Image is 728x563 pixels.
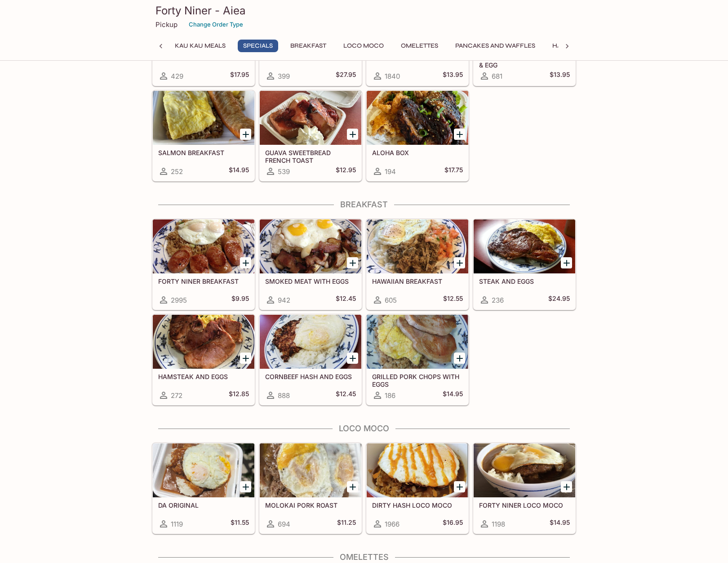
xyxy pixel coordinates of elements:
[260,443,361,497] div: MOLOKAI PORK ROAST
[492,72,502,80] span: 681
[259,443,362,534] a: MOLOKAI PORK ROAST694$11.25
[230,71,249,81] h5: $17.95
[170,40,231,52] button: Kau Kau Meals
[367,219,468,273] div: HAWAIIAN BREAKFAST
[385,520,400,528] span: 1966
[372,501,463,509] h5: DIRTY HASH LOCO MOCO
[229,390,249,401] h5: $12.85
[285,40,331,52] button: Breakfast
[443,71,463,81] h5: $13.95
[479,277,570,285] h5: STEAK AND EGGS
[240,353,251,364] button: Add HAMSTEAK AND EGGS
[479,54,570,68] h5: HOMEMADE CHORIZO HASH & EGG
[366,443,469,534] a: DIRTY HASH LOCO MOCO1966$16.95
[259,314,362,405] a: CORNBEEF HASH AND EGGS888$12.45
[152,443,255,534] a: DA ORIGINAL1119$11.55
[152,424,576,433] h4: Loco Moco
[185,18,247,31] button: Change Order Type
[158,501,249,509] h5: DA ORIGINAL
[171,520,183,528] span: 1119
[171,72,183,80] span: 429
[347,353,358,364] button: Add CORNBEEF HASH AND EGGS
[367,91,468,145] div: ALOHA BOX
[372,149,463,156] h5: ALOHA BOX
[155,4,573,18] h3: Forty Niner - Aiea
[492,296,504,304] span: 236
[278,391,290,400] span: 888
[260,315,361,369] div: CORNBEEF HASH AND EGGS
[152,219,255,310] a: FORTY NINER BREAKFAST2995$9.95
[238,40,278,52] button: Specials
[153,443,254,497] div: DA ORIGINAL
[171,167,183,176] span: 252
[492,520,505,528] span: 1198
[259,90,362,181] a: GUAVA SWEETBREAD FRENCH TOAST539$12.95
[473,219,576,310] a: STEAK AND EGGS236$24.95
[443,518,463,529] h5: $16.95
[336,71,356,81] h5: $27.95
[474,443,575,497] div: FORTY NINER LOCO MOCO
[347,129,358,140] button: Add GUAVA SWEETBREAD FRENCH TOAST
[265,373,356,380] h5: CORNBEEF HASH AND EGGS
[347,257,358,268] button: Add SMOKED MEAT WITH EGGS
[385,296,397,304] span: 605
[152,314,255,405] a: HAMSTEAK AND EGGS272$12.85
[278,520,290,528] span: 694
[474,219,575,273] div: STEAK AND EGGS
[231,518,249,529] h5: $11.55
[240,481,251,492] button: Add DA ORIGINAL
[153,91,254,145] div: SALMON BREAKFAST
[454,353,465,364] button: Add GRILLED PORK CHOPS WITH EGGS
[337,518,356,529] h5: $11.25
[229,166,249,177] h5: $14.95
[278,72,290,80] span: 399
[443,390,463,401] h5: $14.95
[366,314,469,405] a: GRILLED PORK CHOPS WITH EGGS186$14.95
[336,166,356,177] h5: $12.95
[265,501,356,509] h5: MOLOKAI PORK ROAST
[158,277,249,285] h5: FORTY NINER BREAKFAST
[231,295,249,305] h5: $9.95
[278,167,290,176] span: 539
[454,481,465,492] button: Add DIRTY HASH LOCO MOCO
[171,296,187,304] span: 2995
[450,40,540,52] button: Pancakes and Waffles
[259,219,362,310] a: SMOKED MEAT WITH EGGS942$12.45
[550,71,570,81] h5: $13.95
[152,90,255,181] a: SALMON BREAKFAST252$14.95
[550,518,570,529] h5: $14.95
[367,443,468,497] div: DIRTY HASH LOCO MOCO
[385,72,400,80] span: 1840
[367,315,468,369] div: GRILLED PORK CHOPS WITH EGGS
[473,443,576,534] a: FORTY NINER LOCO MOCO1198$14.95
[385,391,395,400] span: 186
[336,390,356,401] h5: $12.45
[372,277,463,285] h5: HAWAIIAN BREAKFAST
[385,167,396,176] span: 194
[444,166,463,177] h5: $17.75
[443,295,463,305] h5: $12.55
[155,20,178,29] p: Pickup
[265,277,356,285] h5: SMOKED MEAT WITH EGGS
[265,149,356,164] h5: GUAVA SWEETBREAD FRENCH TOAST
[366,219,469,310] a: HAWAIIAN BREAKFAST605$12.55
[561,257,572,268] button: Add STEAK AND EGGS
[548,295,570,305] h5: $24.95
[372,373,463,388] h5: GRILLED PORK CHOPS WITH EGGS
[338,40,389,52] button: Loco Moco
[278,296,290,304] span: 942
[240,129,251,140] button: Add SALMON BREAKFAST
[158,373,249,380] h5: HAMSTEAK AND EGGS
[240,257,251,268] button: Add FORTY NINER BREAKFAST
[260,219,361,273] div: SMOKED MEAT WITH EGGS
[454,129,465,140] button: Add ALOHA BOX
[366,90,469,181] a: ALOHA BOX194$17.75
[171,391,182,400] span: 272
[547,40,658,52] button: Hawaiian Style French Toast
[158,149,249,156] h5: SALMON BREAKFAST
[347,481,358,492] button: Add MOLOKAI PORK ROAST
[260,91,361,145] div: GUAVA SWEETBREAD FRENCH TOAST
[152,552,576,562] h4: Omelettes
[152,200,576,210] h4: Breakfast
[153,219,254,273] div: FORTY NINER BREAKFAST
